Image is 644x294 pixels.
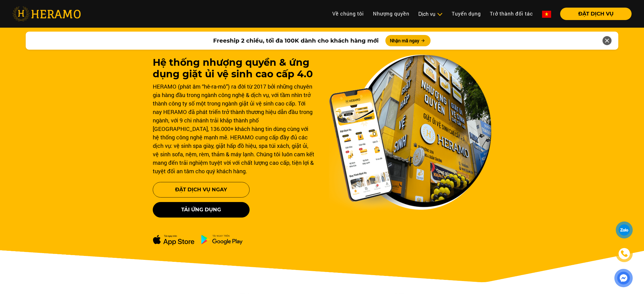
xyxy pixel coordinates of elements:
a: Nhượng quyền [368,8,414,20]
img: heramo-logo.png [12,6,81,21]
div: Dịch vụ [418,10,443,18]
a: Trở thành đối tác [485,8,538,20]
button: Tải ứng dụng [153,202,250,218]
img: apple-dowload [153,234,195,245]
a: Tuyển dụng [447,8,485,20]
img: phone-icon [620,250,628,258]
h1: Hệ thống nhượng quyền & ứng dụng giặt ủi vệ sinh cao cấp 4.0 [153,57,315,80]
a: phone-icon [616,245,632,262]
div: HERAMO (phát âm “hê-ra-mô”) ra đời từ 2017 bởi những chuyên gia hàng đầu trong ngành công nghệ & ... [153,82,315,175]
img: banner [329,54,492,210]
img: vn-flag.png [542,11,551,18]
a: ĐẶT DỊCH VỤ [556,11,632,16]
button: ĐẶT DỊCH VỤ [560,8,632,20]
span: Freeship 2 chiều, tối đa 100K dành cho khách hàng mới [213,36,379,45]
a: Về chúng tôi [328,8,368,20]
button: Nhận mã ngay [385,35,431,46]
button: Đặt Dịch Vụ Ngay [153,182,250,198]
img: ch-dowload [201,234,243,245]
img: subToggleIcon [437,12,443,17]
